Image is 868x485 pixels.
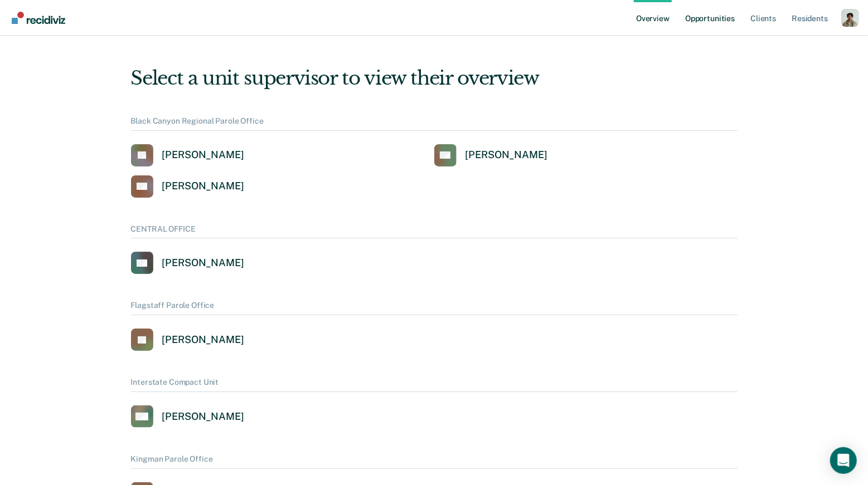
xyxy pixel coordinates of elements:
a: [PERSON_NAME] [131,252,244,274]
div: Open Intercom Messenger [830,447,857,474]
div: [PERSON_NAME] [465,149,547,161]
div: [PERSON_NAME] [162,180,244,193]
a: [PERSON_NAME] [131,175,244,198]
div: [PERSON_NAME] [162,334,244,346]
div: Kingman Parole Office [131,454,738,469]
a: [PERSON_NAME] [131,144,244,166]
div: Select a unit supervisor to view their overview [131,67,738,90]
button: Profile dropdown button [841,9,859,27]
div: Black Canyon Regional Parole Office [131,116,738,131]
div: [PERSON_NAME] [162,149,244,161]
a: [PERSON_NAME] [131,329,244,351]
div: [PERSON_NAME] [162,410,244,423]
div: [PERSON_NAME] [162,257,244,270]
a: [PERSON_NAME] [434,144,547,166]
div: Flagstaff Parole Office [131,301,738,315]
div: Interstate Compact Unit [131,378,738,392]
img: Recidiviz [12,12,65,24]
a: [PERSON_NAME] [131,405,244,428]
div: CENTRAL OFFICE [131,224,738,239]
